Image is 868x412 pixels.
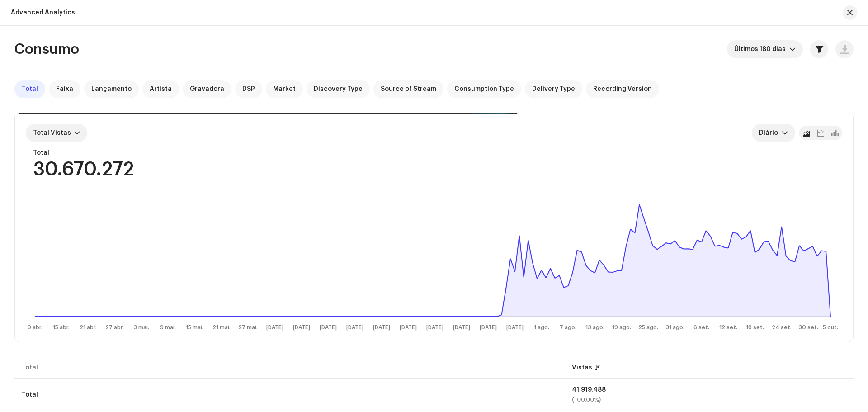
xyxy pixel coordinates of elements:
span: Últimos 180 dias [734,40,789,58]
text: 25 ago. [638,325,658,330]
div: (100,00%) [572,397,846,403]
text: 19 ago. [612,325,631,330]
text: [DATE] [400,325,417,331]
span: Diário [759,124,782,142]
text: [DATE] [426,325,443,331]
text: 21 mai. [212,325,231,330]
span: Delivery Type [532,85,575,93]
text: 5 out. [823,325,838,330]
text: 7 ago. [560,325,576,330]
text: 12 set. [719,325,737,330]
text: [DATE] [346,325,363,331]
span: Discovery Type [314,85,363,93]
span: Artista [150,85,172,93]
text: 18 set. [746,325,764,330]
text: 9 mai. [160,325,176,330]
text: [DATE] [266,325,283,331]
div: 41.919.488 [572,387,846,393]
span: Consumption Type [454,85,514,93]
span: Market [273,85,296,93]
text: 13 ago. [585,325,604,330]
text: 1 ago. [534,325,549,330]
span: Source of Stream [381,85,436,93]
text: [DATE] [480,325,497,331]
text: 27 mai. [238,325,258,330]
text: [DATE] [506,325,524,331]
text: 15 mai. [186,325,203,330]
div: dropdown trigger [782,124,788,142]
text: [DATE] [293,325,310,331]
text: [DATE] [320,325,337,331]
text: 31 ago. [665,325,684,330]
text: 30 set. [798,325,818,330]
text: [DATE] [373,325,390,331]
text: 6 set. [693,325,709,330]
text: 24 set. [772,325,792,330]
text: [DATE] [453,325,470,331]
div: dropdown trigger [789,40,796,58]
span: Recording Version [593,85,652,93]
span: DSP [242,85,255,93]
span: Gravadora [190,85,224,93]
